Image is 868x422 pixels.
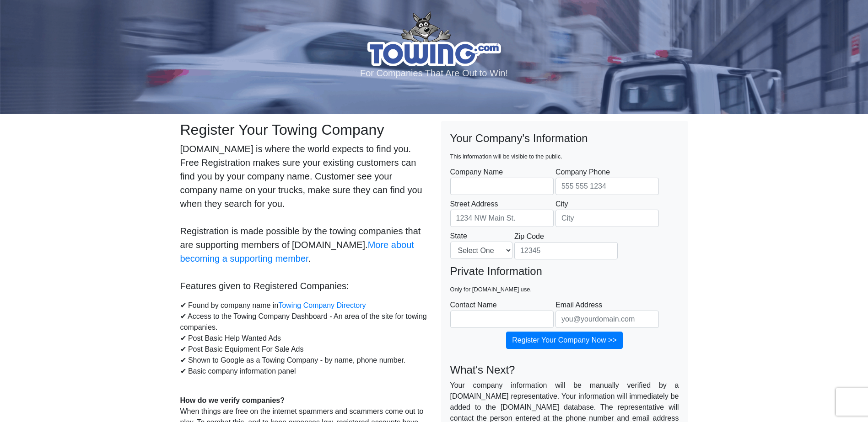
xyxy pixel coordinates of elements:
legend: Private Information [450,263,679,296]
label: Email Address [555,300,659,328]
label: Company Name [450,167,554,195]
a: Towing Company Directory [278,301,366,309]
input: Company Name [450,178,554,195]
select: State [450,242,512,259]
h4: What's Next? [450,364,679,377]
strong: How do we verify companies? [180,396,285,404]
label: City [555,199,659,227]
strong: Features given to Registered Companies: [180,281,349,291]
a: More about becoming a supporting member [180,240,414,264]
input: Street Address [450,210,554,227]
p: ✔ Found by company name in ✔ Access to the Towing Company Dashboard - An area of the site for tow... [180,300,427,388]
img: logo [367,11,501,66]
input: Register Your Company Now >> [506,332,623,349]
legend: Your Company's Information [450,130,679,163]
input: Company Phone [555,178,659,195]
label: State [450,231,512,259]
label: Zip Code [514,231,618,259]
small: This information will be visible to the public. [450,153,562,160]
input: Zip Code [514,242,618,259]
h2: Register Your Towing Company [180,121,427,138]
label: Company Phone [555,167,659,195]
input: Contact Name [450,311,554,328]
p: For Companies That Are Out to Win! [11,66,857,80]
input: Email Address [555,311,659,328]
input: City [555,210,659,227]
label: Street Address [450,199,554,227]
p: [DOMAIN_NAME] is where the world expects to find you. Free Registration makes sure your existing ... [180,142,427,293]
small: Only for [DOMAIN_NAME] use. [450,286,532,293]
label: Contact Name [450,300,554,328]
